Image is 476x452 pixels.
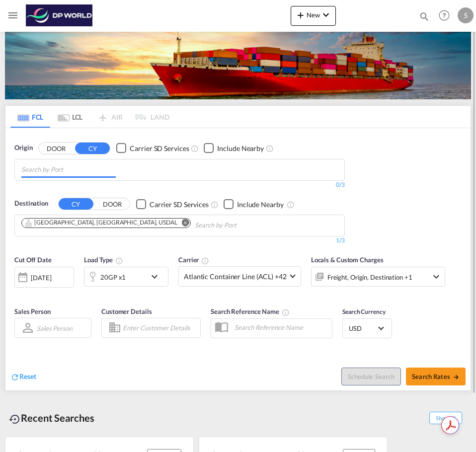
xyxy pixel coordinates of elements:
span: Carrier [178,256,209,264]
span: Cut Off Date [14,256,52,264]
md-checkbox: Checkbox No Ink [204,143,264,153]
md-icon: Unchecked: Ignores neighbouring ports when fetching rates.Checked : Includes neighbouring ports w... [266,145,274,152]
div: Carrier SD Services [130,144,189,153]
md-icon: icon-refresh [10,373,19,381]
md-chips-wrap: Chips container with autocompletion. Enter the text area, type text to search, and then use the u... [20,159,120,178]
md-icon: icon-chevron-down [149,271,165,283]
md-icon: icon-chevron-down [320,9,332,21]
div: [DATE] [31,273,51,282]
span: Sales Person [14,307,51,315]
button: DOOR [95,199,130,210]
div: Carrier SD Services [150,200,209,210]
span: Show All [429,412,462,424]
md-chips-wrap: Chips container. Use arrow keys to select chips. [20,215,293,233]
md-icon: icon-backup-restore [9,413,21,425]
span: Load Type [84,256,123,264]
span: USD [349,324,377,333]
div: Help [436,7,458,25]
md-tab-item: LCL [50,106,90,128]
div: Dallas, TX, USDAL [25,219,177,227]
button: Remove [175,219,190,228]
span: Origin [14,143,32,153]
button: icon-plus 400-fgNewicon-chevron-down [291,6,336,26]
input: Chips input. [21,162,116,178]
md-select: Select Currency: $ USDUnited States Dollar [348,321,387,335]
img: LCL+%26+FCL+BACKGROUND.png [5,31,471,99]
md-icon: Your search will be saved by the below given name [282,308,290,316]
button: CY [75,143,110,154]
button: DOOR [39,143,74,154]
div: 0/3 [14,181,345,189]
div: [DATE] [14,267,74,288]
div: S [458,7,474,23]
div: Freight Origin Destination Factory Stuffingicon-chevron-down [311,267,445,287]
input: Enter Customer Details [123,320,197,335]
div: 1/3 [14,236,345,245]
md-icon: Unchecked: Search for CY (Container Yard) services for all selected carriers.Checked : Search for... [211,201,219,209]
md-icon: Unchecked: Ignores neighbouring ports when fetching rates.Checked : Includes neighbouring ports w... [287,201,295,209]
span: Atlantic Container Line (ACL) +42 [184,272,287,282]
md-datepicker: Select [14,286,22,300]
md-icon: icon-arrow-right [453,374,460,380]
button: Note: By default Schedule search will only considerorigin ports, destination ports and cut off da... [341,368,401,385]
button: Search Ratesicon-arrow-right [406,368,466,385]
span: Search Reference Name [211,307,290,315]
div: OriginDOOR CY Checkbox No InkUnchecked: Search for CY (Container Yard) services for all selected ... [5,128,471,390]
div: Include Nearby [217,144,264,153]
span: Locals & Custom Charges [311,256,384,264]
input: Chips input. [195,218,289,233]
button: CY [59,198,93,210]
span: Customer Details [101,307,152,315]
md-select: Sales Person [36,321,74,335]
span: New [295,11,332,19]
span: Reset [19,372,36,380]
img: c08ca190194411f088ed0f3ba295208c.png [26,4,93,27]
div: 20GP x1 [100,270,126,284]
button: Toggle Mobile Navigation [3,5,23,25]
div: Include Nearby [237,200,284,210]
div: Freight Origin Destination Factory Stuffing [327,270,412,284]
span: Destination [14,199,48,209]
md-icon: icon-chevron-down [430,271,442,283]
input: Search Reference Name [230,320,332,335]
span: Help [436,7,453,24]
md-icon: icon-information-outline [115,257,123,265]
span: Search Currency [342,308,386,315]
md-tab-item: FCL [10,106,50,128]
md-pagination-wrapper: Use the left and right arrow keys to navigate between tabs [10,106,169,128]
div: 20GP x1icon-chevron-down [84,267,168,287]
div: Recent Searches [5,407,98,429]
div: icon-refreshReset [10,372,36,382]
md-icon: Unchecked: Search for CY (Container Yard) services for all selected carriers.Checked : Search for... [191,145,199,152]
span: Search Rates [412,373,460,380]
div: Press delete to remove this chip. [25,219,179,227]
md-checkbox: Checkbox No Ink [224,199,284,209]
md-checkbox: Checkbox No Ink [116,143,189,153]
md-icon: icon-plus 400-fg [295,9,307,21]
div: icon-magnify [419,11,430,26]
md-icon: icon-magnify [419,11,430,22]
md-icon: The selected Trucker/Carrierwill be displayed in the rate results If the rates are from another f... [201,257,209,265]
md-checkbox: Checkbox No Ink [136,199,209,209]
